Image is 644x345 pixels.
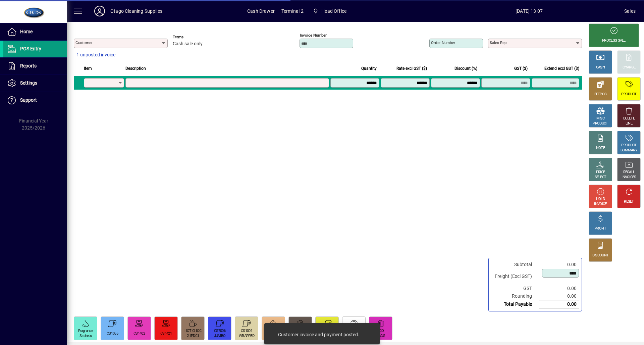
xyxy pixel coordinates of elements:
span: Reports [20,63,37,68]
div: EFTPOS [594,92,607,97]
div: CASH [596,65,605,70]
div: CHARGE [623,65,636,70]
mat-label: Customer [75,40,93,45]
div: JUMBO [214,334,226,339]
div: SELECT [595,175,606,180]
div: PRODUCT [621,92,636,97]
div: INVOICE [594,202,606,207]
span: Cash Drawer [247,6,275,16]
span: Cash sale only [173,41,203,47]
mat-label: Sales rep [490,40,506,45]
div: RECALL [623,170,635,175]
div: Sales [624,6,636,16]
div: Sachets [79,334,92,339]
td: 0.00 [539,285,579,292]
span: GST ($) [514,65,528,72]
span: 1 unposted invoice [76,51,115,58]
div: Fragrance [78,329,93,334]
td: 0.00 [539,292,579,300]
a: Reports [3,58,67,75]
span: Rate excl GST ($) [396,65,427,72]
span: Discount (%) [454,65,477,72]
a: Support [3,92,67,109]
div: RESET [624,199,634,204]
div: HOT CHOC [184,329,201,334]
div: Customer invoice and payment posted. [278,331,359,338]
div: PROCESS SALE [602,38,626,43]
div: PRODUCT [621,143,636,148]
span: Extend excl GST ($) [544,65,579,72]
div: CS1421 [160,331,172,336]
div: INVOICES [622,175,636,180]
span: Terms [173,35,213,39]
div: LINE [626,121,632,126]
div: PRODUCT [593,121,608,126]
div: WRAPPED [239,334,254,339]
span: Quantity [361,65,377,72]
mat-label: Order number [431,40,455,45]
span: [DATE] 13:07 [434,6,624,16]
span: Head Office [321,6,346,16]
div: MISC [596,116,604,121]
td: Subtotal [491,261,539,268]
div: 2HPDC1 [187,334,199,339]
td: Total Payable [491,300,539,308]
span: Item [84,65,92,72]
td: GST [491,285,539,292]
span: Head Office [310,5,349,17]
div: PRICE [596,170,605,175]
span: POS Entry [20,46,41,51]
td: 0.00 [539,300,579,308]
div: CS1001 [241,329,252,334]
span: Terminal 2 [281,6,304,16]
td: 0.00 [539,261,579,268]
div: CS1055 [107,331,118,336]
span: Settings [20,80,37,86]
td: Rounding [491,292,539,300]
button: 1 unposted invoice [74,49,118,61]
mat-label: Invoice number [300,33,327,38]
span: Support [20,97,37,103]
a: Settings [3,75,67,92]
div: SUMMARY [621,148,637,153]
span: Description [125,65,146,72]
div: CS1402 [133,331,145,336]
div: DISCOUNT [592,253,608,258]
div: DELETE [623,116,635,121]
span: Home [20,29,33,34]
td: Freight (Excl GST) [491,268,539,285]
a: Home [3,23,67,40]
button: Profile [89,5,110,17]
div: PROFIT [595,226,606,231]
div: HOLD [596,197,605,202]
div: CS7006 [214,329,225,334]
div: NOTE [596,146,605,151]
div: Otago Cleaning Supplies [110,6,162,16]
